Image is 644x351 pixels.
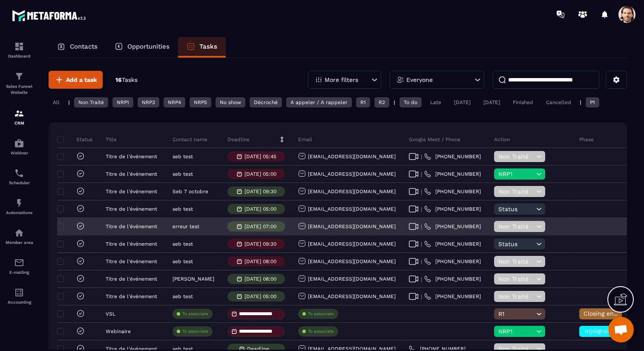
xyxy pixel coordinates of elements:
[421,241,422,247] span: |
[70,43,98,50] p: Contacts
[115,76,138,84] p: 16
[579,136,594,143] p: Phase
[498,241,534,247] span: Status
[14,168,24,178] img: scheduler
[542,97,575,107] div: Cancelled
[424,293,481,300] a: [PHONE_NUMBER]
[172,189,208,194] p: Seb 7 octobre
[49,37,106,58] a: Contacts
[2,162,36,191] a: schedulerschedulerScheduler
[14,138,24,148] img: automations
[494,136,510,143] p: Action
[2,102,36,132] a: formationformationCRM
[424,153,481,160] a: [PHONE_NUMBER]
[580,99,581,105] p: |
[14,287,24,298] img: accountant
[172,293,193,299] p: seb test
[172,136,207,143] p: Contact name
[2,54,36,58] p: Dashboard
[106,258,157,264] p: Titre de l'événement
[2,281,36,311] a: accountantaccountantAccounting
[421,276,422,282] span: |
[172,276,214,282] p: [PERSON_NAME]
[106,311,115,317] p: VSL
[308,328,334,334] p: To associate
[12,8,89,23] img: logo
[498,153,534,160] span: Non Traité
[2,251,36,281] a: emailemailE-mailing
[244,241,276,247] p: [DATE] 09:30
[2,221,36,251] a: automationsautomationsMember area
[244,206,276,212] p: [DATE] 05:00
[138,97,159,107] div: NRP3
[421,171,422,177] span: |
[68,99,70,105] p: |
[106,241,157,247] p: Titre de l'événement
[2,84,36,96] p: Sales Funnel Website
[424,188,481,195] a: [PHONE_NUMBER]
[424,241,481,247] a: [PHONE_NUMBER]
[216,97,245,107] div: No show
[106,276,157,282] p: Titre de l'événement
[2,240,36,245] p: Member area
[374,97,389,107] div: R2
[14,228,24,238] img: automations
[182,311,208,317] p: To associate
[498,171,534,177] span: NRP1
[182,328,208,334] p: To associate
[2,151,36,155] p: Webinar
[172,154,193,160] p: seb test
[424,171,481,177] a: [PHONE_NUMBER]
[250,97,282,107] div: Décroché
[2,35,36,65] a: formationformationDashboard
[608,317,634,342] div: Ouvrir le chat
[325,77,358,83] p: More filters
[424,258,481,265] a: [PHONE_NUMBER]
[244,258,276,264] p: [DATE] 08:00
[450,97,475,107] div: [DATE]
[106,223,157,229] p: Titre de l'événement
[498,293,534,300] span: Non Traité
[498,188,534,195] span: Non Traité
[406,77,433,83] p: Everyone
[244,276,276,282] p: [DATE] 08:00
[14,71,24,81] img: formation
[509,97,538,107] div: Finished
[2,65,36,102] a: formationformationSales Funnel Website
[585,328,616,334] span: injoignable
[14,258,24,268] img: email
[244,223,276,229] p: [DATE] 07:00
[244,293,276,299] p: [DATE] 05:00
[178,37,226,58] a: Tasks
[498,276,534,282] span: Non Traité
[106,293,157,299] p: Titre de l'événement
[2,300,36,305] p: Accounting
[106,37,178,58] a: Opportunities
[106,154,157,160] p: Titre de l'événement
[172,206,193,212] p: seb test
[308,311,334,317] p: To associate
[426,97,446,107] div: Late
[586,97,599,107] div: P1
[479,97,504,107] div: [DATE]
[2,132,36,162] a: automationsautomationsWebinar
[14,108,24,119] img: formation
[584,310,632,317] span: Closing en cours
[66,75,97,84] span: Add a task
[394,99,395,105] p: |
[424,223,481,230] a: [PHONE_NUMBER]
[498,223,534,230] span: Non Traité
[421,206,422,212] span: |
[421,293,422,300] span: |
[122,76,138,83] span: Tasks
[2,210,36,215] p: Automations
[400,97,422,107] div: To do
[244,154,276,160] p: [DATE] 05:45
[164,97,185,107] div: NRP4
[14,198,24,208] img: automations
[498,258,534,265] span: Non Traité
[421,258,422,265] span: |
[498,310,534,317] span: R1
[59,136,92,143] p: Status
[106,328,131,334] p: Webinaire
